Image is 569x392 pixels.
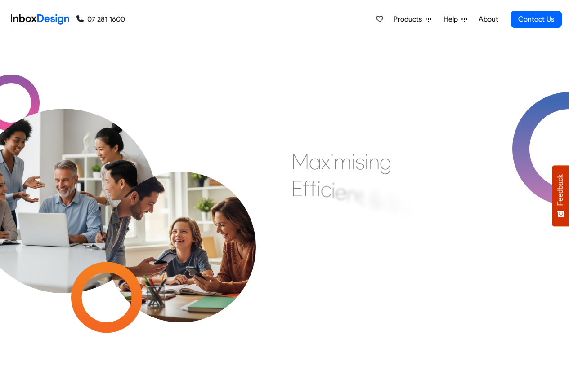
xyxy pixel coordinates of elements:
[303,175,310,202] div: f
[321,176,332,203] div: c
[330,148,334,175] div: i
[291,148,510,283] div: Maximising Efficient & Engagement, Connecting Schools, Families, and Students.
[86,134,275,322] img: parents_with_child.png
[291,148,309,175] div: M
[444,14,461,25] span: Help
[552,165,569,226] button: Feedback - Show survey
[511,11,562,28] a: Contact Us
[440,10,471,28] a: Help
[76,14,125,25] a: 07 281 1600
[310,175,317,202] div: f
[291,175,303,202] div: E
[321,148,330,175] div: x
[358,183,364,210] div: t
[556,174,565,206] span: Feedback
[332,177,335,204] div: i
[380,148,392,175] div: g
[352,148,355,175] div: i
[335,178,346,205] div: e
[394,14,426,25] span: Products
[370,187,382,214] div: &
[388,190,399,217] div: E
[346,181,358,207] div: n
[476,10,501,28] a: About
[355,148,365,175] div: s
[368,148,380,175] div: n
[399,195,410,222] div: n
[410,199,422,226] div: g
[309,148,321,175] div: a
[365,148,368,175] div: i
[317,175,321,202] div: i
[390,10,435,28] a: Products
[334,148,352,175] div: m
